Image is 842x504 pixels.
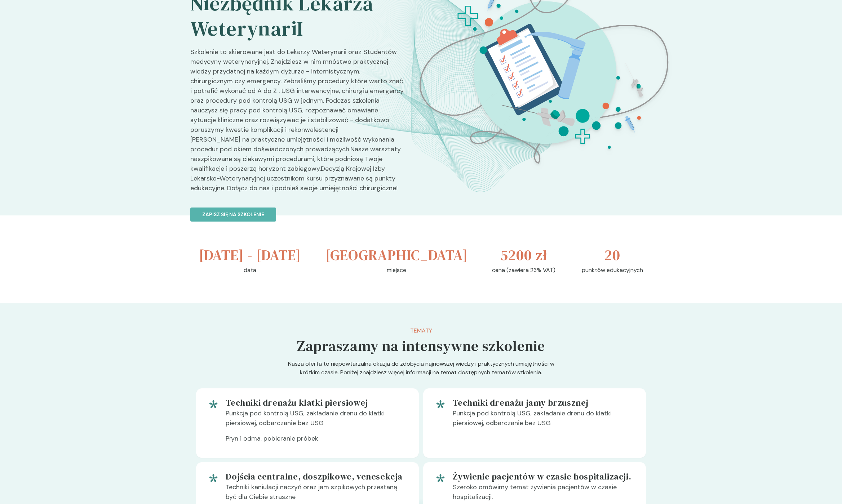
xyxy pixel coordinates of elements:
h5: Techniki drenażu jamy brzusznej [453,397,634,409]
p: Nasza oferta to niepowtarzalna okazja do zdobycia najnowszej wiedzy i praktycznych umiejętności w... [283,360,559,388]
p: Punkcja pod kontrolą USG, zakładanie drenu do klatki piersiowej, odbarczanie bez USG [226,409,407,434]
p: Szkolenie to skierowane jest do Lekarzy Weterynarii oraz Studentów medycyny weterynaryjnej. Znajd... [190,47,404,199]
p: cena (zawiera 23% VAT) [492,266,555,275]
p: Płyn i odma, pobieranie próbek [226,434,407,449]
h3: [GEOGRAPHIC_DATA] [325,244,468,266]
p: punktów edukacyjnych [582,266,643,275]
h5: Żywienie pacjentów w czasie hospitalizacji. [453,471,634,482]
a: Zapisz się na szkolenie [190,199,404,222]
h5: Techniki drenażu klatki piersiowej [226,397,407,409]
p: data [244,266,256,275]
p: miejsce [387,266,406,275]
h5: Zapraszamy na intensywne szkolenie [297,335,545,357]
h3: [DATE] - [DATE] [199,244,301,266]
p: Tematy [297,326,545,335]
button: Zapisz się na szkolenie [190,208,276,222]
p: Zapisz się na szkolenie [202,211,264,218]
h5: Dojścia centralne, doszpikowe, venesekcja [226,471,407,482]
p: Punkcja pod kontrolą USG, zakładanie drenu do klatki piersiowej, odbarczanie bez USG [453,409,634,434]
